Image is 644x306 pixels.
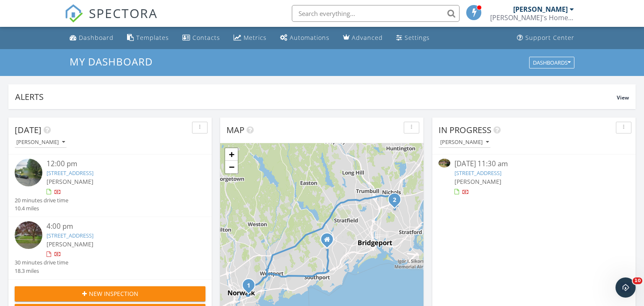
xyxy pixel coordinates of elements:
[15,124,42,136] span: [DATE]
[65,4,83,23] img: The Best Home Inspection Software - Spectora
[439,159,629,196] a: [DATE] 11:30 am [STREET_ADDRESS] [PERSON_NAME]
[89,289,138,298] span: New Inspection
[65,11,158,29] a: SPECTORA
[15,286,205,301] button: New Inspection
[454,169,501,177] a: [STREET_ADDRESS]
[393,197,396,203] i: 2
[454,178,501,186] span: [PERSON_NAME]
[179,30,223,46] a: Contacts
[70,55,153,68] span: My Dashboard
[247,283,250,289] i: 1
[340,30,386,46] a: Advanced
[633,277,642,284] span: 10
[490,13,574,22] div: Ron's Home Inspection Service, LLC
[15,267,68,275] div: 18.3 miles
[47,169,93,177] a: [STREET_ADDRESS]
[124,30,172,46] a: Templates
[439,124,491,136] span: In Progress
[439,137,491,148] button: [PERSON_NAME]
[47,240,93,248] span: [PERSON_NAME]
[393,30,433,46] a: Settings
[47,178,93,186] span: [PERSON_NAME]
[615,277,636,298] iframe: Intercom live chat
[439,159,450,167] img: 9554220%2Fcover_photos%2FmUtMsVbbF7Is2Ilo70Pz%2Fsmall.jpg
[47,232,93,239] a: [STREET_ADDRESS]
[529,57,574,68] button: Dashboards
[533,60,571,65] div: Dashboards
[244,34,267,42] div: Metrics
[66,30,117,46] a: Dashboard
[514,30,578,46] a: Support Center
[15,137,67,148] button: [PERSON_NAME]
[440,139,489,145] div: [PERSON_NAME]
[15,159,205,212] a: 12:00 pm [STREET_ADDRESS] [PERSON_NAME] 20 minutes drive time 10.4 miles
[192,34,220,42] div: Contacts
[89,4,158,22] span: SPECTORA
[15,91,617,102] div: Alerts
[277,30,333,46] a: Automations (Basic)
[15,221,205,275] a: 4:00 pm [STREET_ADDRESS] [PERSON_NAME] 30 minutes drive time 18.3 miles
[352,34,383,42] div: Advanced
[525,34,574,42] div: Support Center
[513,5,568,13] div: [PERSON_NAME]
[230,30,270,46] a: Metrics
[15,259,68,267] div: 30 minutes drive time
[249,285,254,290] div: 6 Lyncrest Dr, Norwalk, CT 06851
[454,159,613,169] div: [DATE] 11:30 am
[405,34,430,42] div: Settings
[617,94,629,101] span: View
[327,239,332,244] div: 277 Middlebrook Drive, Fairfield CT 06824
[15,159,42,186] img: streetview
[225,148,238,161] a: Zoom in
[225,161,238,173] a: Zoom out
[15,221,42,249] img: streetview
[47,159,190,169] div: 12:00 pm
[15,204,68,212] div: 10.4 miles
[290,34,330,42] div: Automations
[226,124,244,136] span: Map
[136,34,169,42] div: Templates
[79,34,114,42] div: Dashboard
[395,199,400,204] div: 475 Oceanview Terrace, Stratford, CT 06614
[47,221,190,232] div: 4:00 pm
[292,5,460,22] input: Search everything...
[16,139,65,145] div: [PERSON_NAME]
[15,196,68,204] div: 20 minutes drive time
